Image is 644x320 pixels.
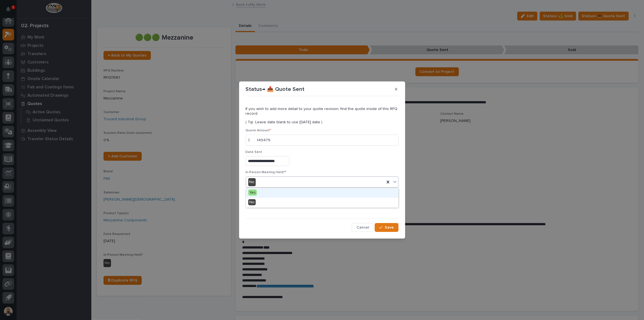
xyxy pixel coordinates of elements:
[248,199,256,205] span: No
[246,129,271,132] span: Quote Amount
[375,223,398,232] button: Save
[246,135,257,146] div: $
[246,120,399,125] p: ( Tip: Leave date blank to use [DATE] date )
[246,150,262,154] span: Date Sent
[246,188,398,198] div: Yes
[246,198,398,208] div: No
[246,86,305,93] p: Status→ 📤 Quote Sent
[248,178,256,186] div: No
[246,171,286,174] span: In-Person Meeting Held?
[352,223,374,232] button: Cancel
[385,225,394,230] span: Save
[248,190,257,196] span: Yes
[356,225,369,230] span: Cancel
[246,107,399,116] p: If you wish to add more detail to your quote revision, find the quote inside of this RFQ record.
